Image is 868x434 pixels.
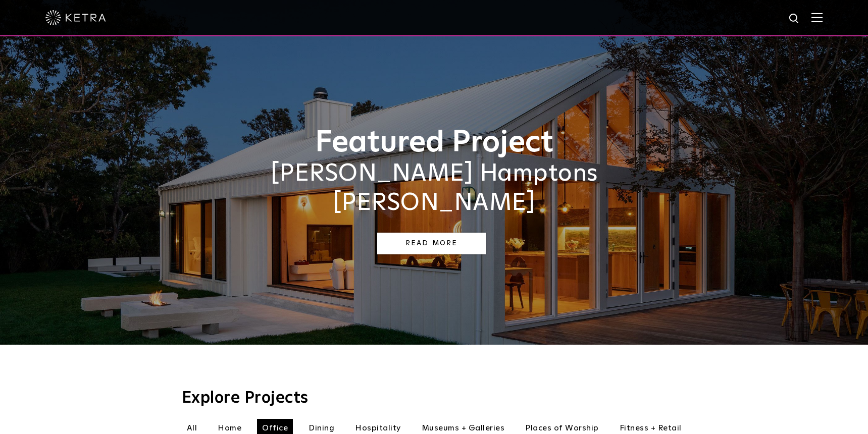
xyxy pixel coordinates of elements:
[811,13,823,22] img: Hamburger%20Nav.svg
[377,233,486,254] a: Read More
[182,126,687,159] h1: Featured Project
[182,390,687,406] h3: Explore Projects
[788,13,801,25] img: search icon
[182,159,687,218] h2: [PERSON_NAME] Hamptons [PERSON_NAME]
[45,10,106,25] img: ketra-logo-2019-white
